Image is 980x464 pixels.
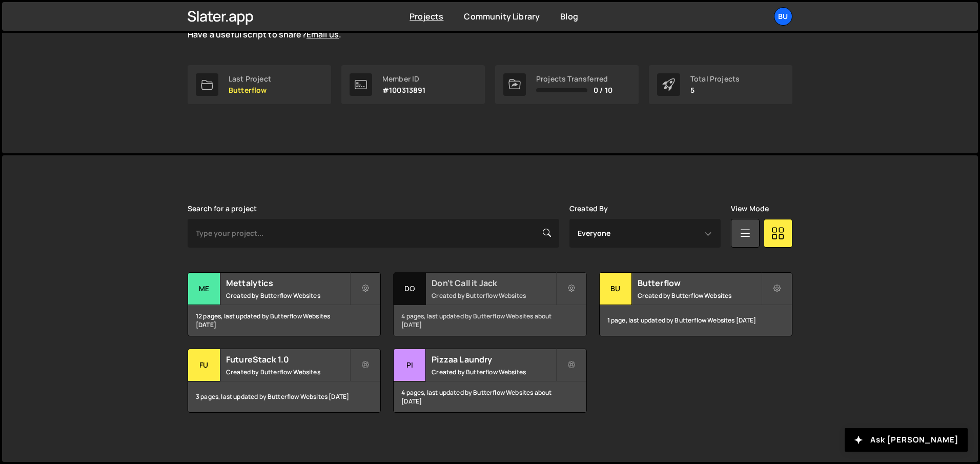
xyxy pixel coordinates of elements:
[393,349,586,413] a: Pi Pizzaa Laundry Created by Butterflow Websites 4 pages, last updated by Butterflow Websites abo...
[600,273,632,305] div: Bu
[690,86,740,94] p: 5
[229,75,271,83] div: Last Project
[382,86,426,94] p: #100313891
[432,354,555,365] h2: Pizzaa Laundry
[229,86,271,94] p: Butterflow
[188,205,257,213] label: Search for a project
[638,291,761,300] small: Created by Butterflow Websites
[394,305,586,336] div: 4 pages, last updated by Butterflow Websites about [DATE]
[594,86,612,94] span: 0 / 10
[410,11,443,22] a: Projects
[188,65,331,104] a: Last Project Butterflow
[536,75,612,83] div: Projects Transferred
[638,277,761,289] h2: Butterflow
[432,368,555,376] small: Created by Butterflow Websites
[394,273,426,305] div: Do
[432,291,555,300] small: Created by Butterflow Websites
[188,305,380,336] div: 12 pages, last updated by Butterflow Websites [DATE]
[432,277,555,289] h2: Don't Call it Jack
[393,272,586,336] a: Do Don't Call it Jack Created by Butterflow Websites 4 pages, last updated by Butterflow Websites...
[226,277,350,289] h2: Mettalytics
[394,349,426,381] div: Pi
[845,428,968,452] button: Ask [PERSON_NAME]
[188,272,381,336] a: Me Mettalytics Created by Butterflow Websites 12 pages, last updated by Butterflow Websites [DATE]
[600,305,792,336] div: 1 page, last updated by Butterflow Websites [DATE]
[188,219,559,248] input: Type your project...
[226,368,350,376] small: Created by Butterflow Websites
[690,75,740,83] div: Total Projects
[188,349,220,381] div: Fu
[188,349,381,413] a: Fu FutureStack 1.0 Created by Butterflow Websites 3 pages, last updated by Butterflow Websites [D...
[226,354,350,365] h2: FutureStack 1.0
[569,205,608,213] label: Created By
[188,381,380,412] div: 3 pages, last updated by Butterflow Websites [DATE]
[188,273,220,305] div: Me
[774,7,792,26] a: Bu
[394,381,586,412] div: 4 pages, last updated by Butterflow Websites about [DATE]
[307,29,339,40] a: Email us
[599,272,792,336] a: Bu Butterflow Created by Butterflow Websites 1 page, last updated by Butterflow Websites [DATE]
[560,11,578,22] a: Blog
[382,75,426,83] div: Member ID
[226,291,350,300] small: Created by Butterflow Websites
[731,205,769,213] label: View Mode
[464,11,540,22] a: Community Library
